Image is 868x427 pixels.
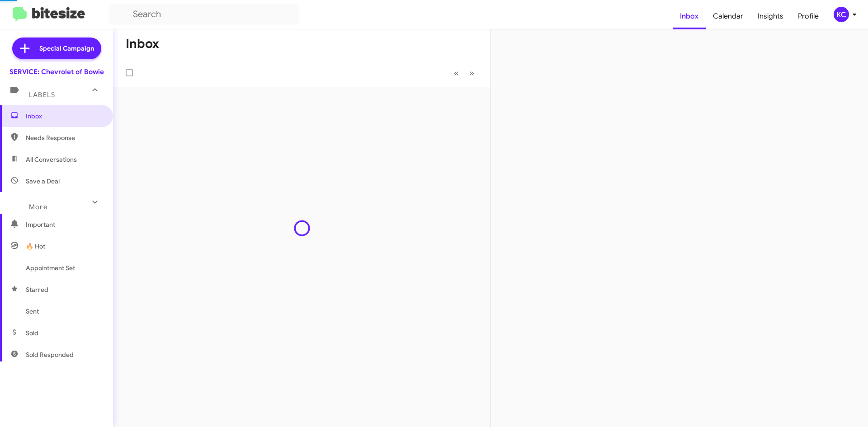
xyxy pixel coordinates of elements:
span: Sold Responded [26,350,74,359]
span: All Conversations [26,155,77,164]
div: SERVICE: Chevrolet of Bowie [9,67,104,76]
span: More [29,203,47,211]
span: « [454,67,459,79]
a: Calendar [706,3,750,29]
span: Sent [26,307,39,316]
input: Search [109,4,299,25]
span: Starred [26,285,48,294]
span: Needs Response [26,133,103,142]
button: Next [464,64,480,82]
span: 🔥 Hot [26,242,45,251]
h1: Inbox [126,37,159,51]
span: » [469,67,474,79]
a: Profile [791,3,826,29]
a: Insights [750,3,791,29]
span: Sold [26,328,38,338]
span: Special Campaign [39,44,94,53]
span: Inbox [26,112,103,121]
span: Appointment Set [26,263,75,272]
span: Important [26,220,103,229]
div: KC [834,7,849,22]
button: KC [826,7,858,22]
button: Previous [448,64,464,82]
a: Special Campaign [12,38,101,59]
a: Inbox [673,3,706,29]
span: Save a Deal [26,177,60,186]
span: Labels [29,91,55,99]
nav: Page navigation example [449,64,480,82]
